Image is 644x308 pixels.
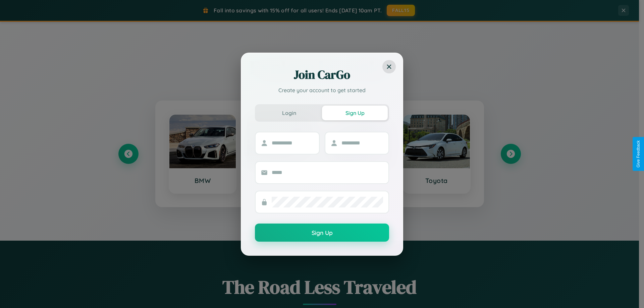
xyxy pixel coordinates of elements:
div: Give Feedback [636,140,641,168]
p: Create your account to get started [255,86,389,94]
button: Sign Up [255,224,389,242]
h2: Join CarGo [255,67,389,83]
button: Sign Up [322,106,388,120]
button: Login [256,106,322,120]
